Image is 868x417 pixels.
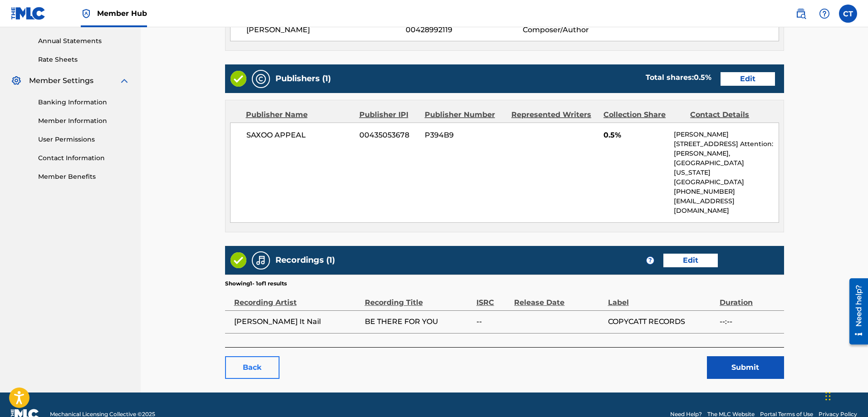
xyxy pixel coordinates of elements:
div: Recording Artist [234,288,360,308]
a: Contact Information [38,153,130,163]
img: MLC Logo [11,7,46,20]
span: Composer/Author [523,25,629,35]
p: [PHONE_NUMBER] [674,187,778,196]
span: 0.5% [603,130,667,141]
p: [EMAIL_ADDRESS][DOMAIN_NAME] [674,196,778,216]
a: Edit [663,254,718,267]
div: Publisher Number [425,109,505,120]
span: 00428992119 [406,25,523,35]
a: Back [225,356,280,379]
span: 0.5 % [694,73,711,82]
span: P394B9 [425,130,505,141]
a: User Permissions [38,135,130,144]
span: [PERSON_NAME] It Nail [234,316,360,327]
div: Publisher IPI [359,109,418,120]
div: Represented Writers [511,109,597,120]
p: Showing 1 - 1 of 1 results [225,280,287,288]
div: ISRC [476,288,510,308]
span: Member Settings [29,75,93,86]
div: Release Date [514,288,603,308]
img: Valid [230,252,246,268]
a: Public Search [792,5,810,23]
span: Member Hub [97,8,147,19]
img: Valid [230,71,246,87]
img: Publishers [255,74,266,84]
span: BE THERE FOR YOU [365,316,472,327]
p: [STREET_ADDRESS] Attention: [PERSON_NAME], [674,139,778,158]
p: [GEOGRAPHIC_DATA] [674,177,778,187]
div: Help [815,5,834,23]
a: Member Information [38,116,130,126]
div: User Menu [839,5,857,23]
img: expand [119,75,130,86]
img: Top Rightsholder [81,8,92,19]
img: search [795,8,806,19]
a: Rate Sheets [38,55,130,64]
div: Label [608,288,715,308]
div: Collection Share [603,109,683,120]
span: COPYCATT RECORDS [608,316,715,327]
a: Edit [721,72,775,86]
span: SAXOO APPEAL [246,130,353,141]
img: help [819,8,830,19]
h5: Publishers (1) [275,74,331,84]
span: ? [647,257,654,264]
span: 00435053678 [359,130,418,141]
h5: Recordings (1) [275,255,335,265]
a: Member Benefits [38,172,130,182]
div: Duration [720,288,779,308]
span: [PERSON_NAME] [246,25,406,35]
span: --:-- [720,316,779,327]
img: Recordings [255,255,266,266]
button: Submit [707,356,784,379]
img: Member Settings [11,75,22,86]
div: Drag [825,383,831,410]
iframe: Resource Center [843,275,868,348]
iframe: Chat Widget [823,373,868,417]
a: Annual Statements [38,36,130,46]
span: -- [476,316,510,327]
a: Banking Information [38,98,130,107]
div: Publisher Name [246,109,353,120]
div: Total shares: [646,72,711,83]
p: [GEOGRAPHIC_DATA][US_STATE] [674,158,778,177]
div: Contact Details [690,109,770,120]
div: Recording Title [365,288,472,308]
p: [PERSON_NAME] [674,130,778,139]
